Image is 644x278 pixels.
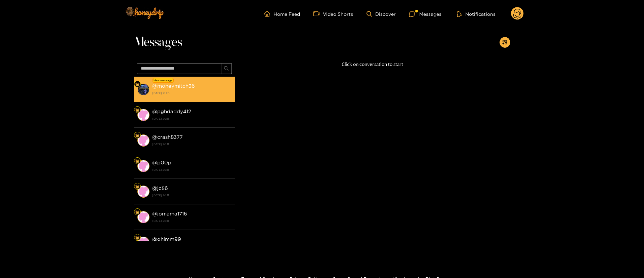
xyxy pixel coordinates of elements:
[152,160,171,165] strong: @ p00p
[135,108,139,112] img: Fan Level
[135,185,139,189] img: Fan Level
[152,211,187,216] strong: @ jomama1716
[152,141,231,147] strong: [DATE] 20:11
[137,211,149,223] img: conversation
[152,83,195,89] strong: @ moneymitch36
[152,185,168,191] strong: @ jc56
[152,167,231,173] strong: [DATE] 20:11
[235,61,510,68] p: Click on conversation to start
[152,90,231,96] strong: [DATE] 21:20
[152,116,231,122] strong: [DATE] 20:11
[152,109,191,114] strong: @ pghdaddy412
[137,109,149,121] img: conversation
[367,11,396,17] a: Discover
[135,236,139,240] img: Fan Level
[135,210,139,214] img: Fan Level
[153,78,174,83] div: New message
[137,134,149,147] img: conversation
[313,11,353,17] a: Video Shorts
[224,66,229,72] span: search
[137,83,149,95] img: conversation
[135,159,139,163] img: Fan Level
[502,40,507,45] span: appstore-add
[135,133,139,137] img: Fan Level
[137,160,149,172] img: conversation
[313,11,323,17] span: video-camera
[500,37,510,48] button: appstore-add
[264,11,300,17] a: Home Feed
[152,134,183,140] strong: @ crash8377
[134,34,182,50] span: Messages
[137,237,149,249] img: conversation
[152,236,181,242] strong: @ ghimm99
[152,192,231,198] strong: [DATE] 20:11
[409,10,441,18] div: Messages
[264,11,273,17] span: home
[137,186,149,198] img: conversation
[135,82,139,86] img: Fan Level
[455,10,498,17] button: Notifications
[221,63,232,74] button: search
[152,218,231,224] strong: [DATE] 20:11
